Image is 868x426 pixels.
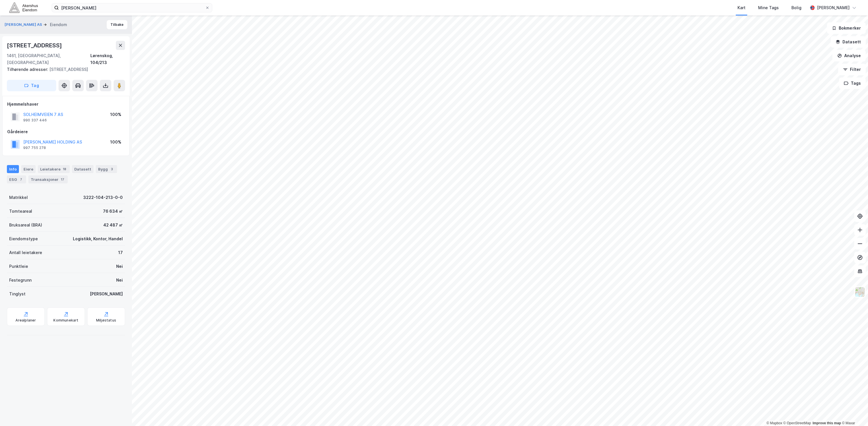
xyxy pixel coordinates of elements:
div: Nei [116,263,123,270]
div: Bruksareal (BRA) [9,222,42,229]
div: 997 755 278 [23,146,46,150]
div: 3 [109,166,115,172]
div: Nei [116,277,123,284]
span: Tilhørende adresser: [7,67,49,72]
a: Mapbox [766,421,782,425]
button: Bokmerker [827,22,866,34]
div: [PERSON_NAME] [90,291,123,297]
button: [PERSON_NAME] AS [5,22,43,28]
div: Leietakere [38,165,70,173]
button: Datasett [831,36,866,48]
img: Z [855,286,865,297]
div: Miljøstatus [96,318,116,323]
div: Bygg [96,165,117,173]
div: Punktleie [9,263,28,270]
button: Tags [839,78,866,89]
div: Kommunekart [53,318,78,323]
div: 17 [118,249,123,256]
div: 76 634 ㎡ [103,208,123,215]
div: Kontrollprogram for chat [839,398,868,426]
div: 100% [110,139,121,146]
button: Tilbake [107,20,127,29]
div: Tomteareal [9,208,32,215]
input: Søk på adresse, matrikkel, gårdeiere, leietakere eller personer [59,3,205,12]
div: Mine Tags [758,4,779,11]
div: 3222-104-213-0-0 [83,194,123,201]
div: 7 [18,177,24,182]
div: 1461, [GEOGRAPHIC_DATA], [GEOGRAPHIC_DATA] [7,52,90,66]
div: [STREET_ADDRESS] [7,66,120,73]
div: Bolig [791,4,801,11]
div: Antall leietakere [9,249,42,256]
div: 990 337 446 [23,118,47,123]
div: Gårdeiere [7,128,125,135]
div: Hjemmelshaver [7,101,125,108]
div: 18 [62,166,67,172]
div: Transaksjoner [28,175,68,183]
button: Filter [838,64,866,75]
button: Analyse [832,50,866,61]
div: Info [7,165,19,173]
div: [STREET_ADDRESS] [7,41,63,50]
div: 100% [110,111,121,118]
div: Logistikk, Kontor, Handel [73,235,123,242]
div: Lørenskog, 104/213 [90,52,125,66]
button: Tag [7,80,56,91]
div: Matrikkel [9,194,28,201]
iframe: Chat Widget [839,398,868,426]
div: [PERSON_NAME] [817,4,850,11]
div: 42 487 ㎡ [103,222,123,229]
div: Arealplaner [15,318,36,323]
div: Festegrunn [9,277,32,284]
div: Eiendom [50,21,67,28]
div: Eiere [21,165,36,173]
div: Eiendomstype [9,235,38,242]
div: 17 [60,177,65,182]
img: akershus-eiendom-logo.9091f326c980b4bce74ccdd9f866810c.svg [9,3,38,13]
a: OpenStreetMap [783,421,811,425]
div: Tinglyst [9,291,26,297]
a: Improve this map [813,421,841,425]
div: Datasett [72,165,94,173]
div: ESG [7,175,26,183]
div: Kart [737,4,746,11]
